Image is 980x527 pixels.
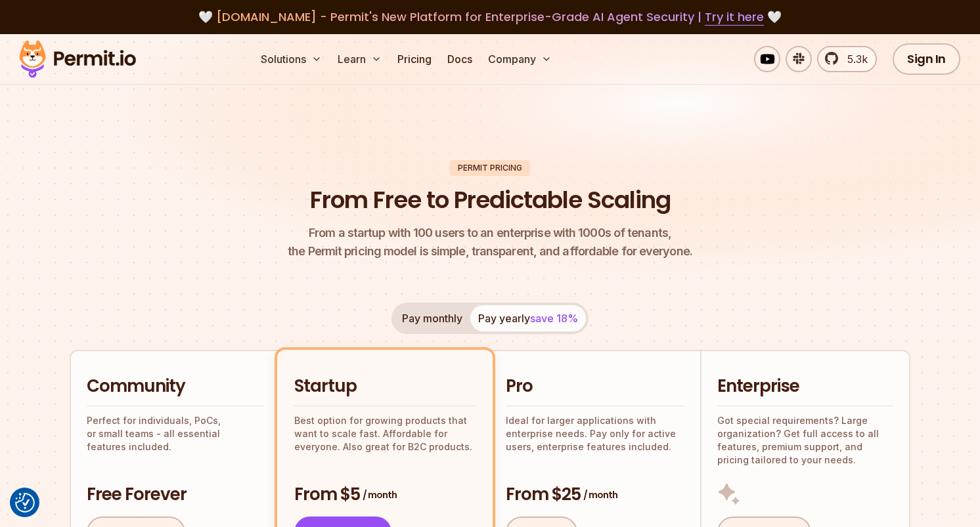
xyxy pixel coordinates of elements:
p: the Permit pricing model is simple, transparent, and affordable for everyone. [288,224,692,261]
p: Best option for growing products that want to scale fast. Affordable for everyone. Also great for... [294,414,476,453]
span: / month [363,488,397,501]
button: Solutions [256,46,327,72]
a: Sign In [893,43,960,75]
img: Revisit consent button [15,493,35,513]
a: Pricing [392,46,437,72]
div: 🤍 🤍 [32,8,948,26]
a: Docs [442,46,478,72]
h2: Community [87,375,264,398]
a: 5.3k [817,46,877,72]
h1: From Free to Predictable Scaling [310,184,671,217]
span: / month [583,488,617,501]
p: Ideal for larger applications with enterprise needs. Pay only for active users, enterprise featur... [506,414,684,453]
span: 5.3k [839,51,868,67]
div: Permit Pricing [450,160,530,176]
button: Learn [332,46,387,72]
h3: From $5 [294,483,476,507]
button: Consent Preferences [15,493,35,513]
button: Pay monthly [394,305,470,331]
span: [DOMAIN_NAME] - Permit's New Platform for Enterprise-Grade AI Agent Security | [216,9,764,25]
span: From a startup with 100 users to an enterprise with 1000s of tenants, [288,224,692,242]
a: Try it here [705,9,764,26]
button: Company [483,46,557,72]
h2: Pro [506,375,684,398]
h2: Enterprise [717,375,893,398]
h2: Startup [294,375,476,398]
img: Permit logo [13,37,142,81]
h3: From $25 [506,483,684,507]
p: Perfect for individuals, PoCs, or small teams - all essential features included. [87,414,264,453]
h3: Free Forever [87,483,264,507]
p: Got special requirements? Large organization? Get full access to all features, premium support, a... [717,414,893,467]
